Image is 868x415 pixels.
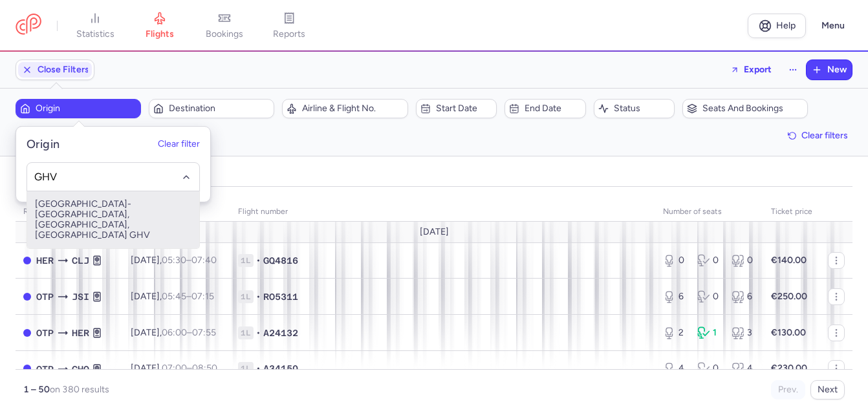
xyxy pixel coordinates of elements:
time: 07:00 [162,363,187,374]
button: Clear filter [158,140,200,150]
span: Status [614,103,670,114]
span: CHQ [72,362,89,376]
a: bookings [192,12,257,40]
span: [GEOGRAPHIC_DATA]-[GEOGRAPHIC_DATA], [GEOGRAPHIC_DATA], [GEOGRAPHIC_DATA] GHV [27,191,199,248]
div: 0 [697,290,721,303]
a: Help [748,14,806,38]
span: JSI [72,290,89,304]
span: Close Filters [38,65,89,75]
span: [DATE], [131,327,216,338]
time: 05:30 [162,255,186,266]
button: Seats and bookings [682,99,808,118]
h5: Origin [27,137,60,152]
a: CitizenPlane red outlined logo [16,14,41,37]
div: 0 [663,254,687,267]
button: Clear filters [783,126,852,145]
div: 4 [732,362,755,375]
time: 07:40 [191,255,217,266]
button: New [807,60,852,80]
div: 0 [697,254,721,267]
span: RO5311 [263,290,298,303]
span: bookings [206,28,243,40]
span: [DATE], [131,255,217,266]
button: Destination [149,99,274,118]
button: Status [594,99,675,118]
div: 2 [663,326,687,339]
time: 07:15 [191,291,214,302]
span: [DATE], [131,291,214,302]
span: Seats and bookings [702,103,803,114]
span: Help [776,21,796,30]
span: GQ4816 [263,254,298,267]
div: 4 [663,362,687,375]
span: 1L [238,326,254,339]
span: – [162,327,216,338]
span: 1L [238,362,254,375]
span: Origin [36,103,136,114]
div: 6 [732,290,755,303]
a: reports [257,12,321,40]
span: – [162,363,217,374]
span: A34150 [263,362,298,375]
span: 1L [238,254,254,267]
span: End date [525,103,581,114]
th: Flight number [230,202,655,222]
div: 0 [697,362,721,375]
button: End date [505,99,585,118]
div: 3 [732,326,755,339]
span: statistics [76,28,114,40]
button: Next [810,380,845,399]
button: Menu [814,14,852,38]
span: OTP [36,326,54,340]
strong: €250.00 [771,291,807,302]
th: number of seats [655,202,763,222]
span: Destination [169,103,270,114]
span: – [162,291,214,302]
span: [DATE], [131,363,217,374]
span: on 380 results [50,384,109,395]
time: 07:55 [192,327,216,338]
span: Clear filters [801,131,848,140]
th: route [16,202,123,222]
button: Airline & Flight No. [282,99,407,118]
div: 6 [663,290,687,303]
time: 05:45 [162,291,186,302]
time: 08:50 [192,363,217,374]
span: CLJ [72,253,89,268]
time: 06:00 [162,327,187,338]
strong: 1 – 50 [23,384,50,395]
input: -searchbox [34,170,193,184]
span: [DATE] [420,227,449,237]
span: • [256,290,261,303]
span: Export [744,65,772,74]
span: Airline & Flight No. [302,103,403,114]
span: OTP [36,290,54,304]
div: 1 [697,326,721,339]
button: Origin [16,99,141,118]
strong: €130.00 [771,327,806,338]
span: New [827,65,847,75]
th: Ticket price [763,202,820,222]
strong: €140.00 [771,255,807,266]
button: Start date [416,99,497,118]
strong: €230.00 [771,363,807,374]
span: – [162,255,217,266]
span: reports [273,28,305,40]
span: HER [36,253,54,268]
span: Start date [436,103,492,114]
span: flights [146,28,174,40]
span: • [256,254,261,267]
span: • [256,362,261,375]
span: A24132 [263,326,298,339]
a: statistics [63,12,127,40]
button: Close Filters [16,60,94,80]
button: Prev. [771,380,805,399]
span: OTP [36,362,54,376]
div: 0 [732,254,755,267]
a: flights [127,12,192,40]
span: 1L [238,290,254,303]
span: • [256,326,261,339]
button: Export [722,59,780,80]
span: HER [72,326,89,340]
